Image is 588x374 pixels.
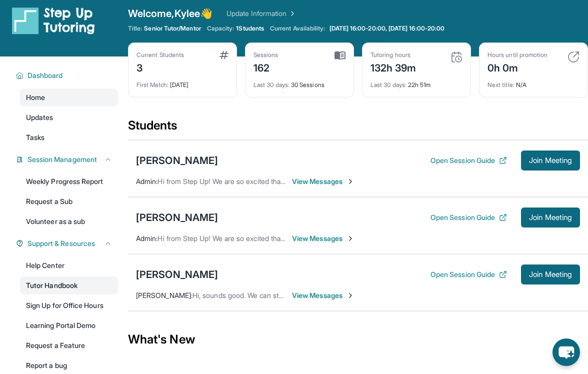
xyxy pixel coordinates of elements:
[20,128,118,146] a: Tasks
[521,264,580,284] button: Join Meeting
[26,92,45,102] span: Home
[27,70,63,80] span: Dashboard
[552,338,580,366] button: chat-button
[346,177,354,185] img: Chevron-Right
[270,24,325,32] span: Current Availability:
[20,212,118,230] a: Volunteer as a sub
[286,8,296,18] img: Chevron Right
[136,267,218,281] div: [PERSON_NAME]
[20,336,118,354] a: Request a Feature
[521,207,580,227] button: Join Meeting
[128,6,212,20] span: Welcome, Kylee 👋
[430,269,507,279] button: Open Session Guide
[12,6,95,34] img: logo
[144,24,200,32] span: Senior Tutor/Mentor
[226,8,296,18] a: Update Information
[487,51,547,59] div: Hours until promotion
[346,234,354,242] img: Chevron-Right
[567,51,579,63] img: card
[128,117,588,139] div: Students
[23,238,112,248] button: Support & Resources
[23,70,112,80] button: Dashboard
[370,51,416,59] div: Tutoring hours
[20,172,118,190] a: Weekly Progress Report
[136,75,228,89] div: [DATE]
[430,155,507,165] button: Open Session Guide
[136,59,184,75] div: 3
[136,153,218,167] div: [PERSON_NAME]
[529,271,572,277] span: Join Meeting
[20,88,118,106] a: Home
[20,108,118,126] a: Updates
[292,233,354,243] span: View Messages
[219,51,228,59] img: card
[529,157,572,163] span: Join Meeting
[370,75,462,89] div: 22h 51m
[521,150,580,170] button: Join Meeting
[20,192,118,210] a: Request a Sub
[136,210,218,224] div: [PERSON_NAME]
[253,51,278,59] div: Sessions
[529,214,572,220] span: Join Meeting
[487,75,579,89] div: N/A
[346,291,354,299] img: Chevron-Right
[20,316,118,334] a: Learning Portal Demo
[370,81,406,88] span: Last 30 days :
[292,176,354,186] span: View Messages
[192,291,346,299] span: Hi, sounds good. We can start now, I'll get set up
[253,59,278,75] div: 162
[27,238,95,248] span: Support & Resources
[370,59,416,75] div: 132h 39m
[327,24,447,32] a: [DATE] 16:00-20:00, [DATE] 16:00-20:00
[207,24,234,32] span: Capacity:
[27,154,97,164] span: Session Management
[26,132,44,142] span: Tasks
[20,296,118,314] a: Sign Up for Office Hours
[253,81,289,88] span: Last 30 days :
[26,112,53,122] span: Updates
[487,59,547,75] div: 0h 0m
[136,177,157,185] span: Admin :
[136,51,184,59] div: Current Students
[329,24,445,32] span: [DATE] 16:00-20:00, [DATE] 16:00-20:00
[292,290,354,300] span: View Messages
[236,24,264,32] span: 1 Students
[450,51,462,63] img: card
[20,256,118,274] a: Help Center
[136,291,192,299] span: [PERSON_NAME] :
[23,154,112,164] button: Session Management
[128,24,142,32] span: Title:
[136,234,157,242] span: Admin :
[253,75,345,89] div: 30 Sessions
[430,212,507,222] button: Open Session Guide
[128,317,588,361] div: What's New
[20,276,118,294] a: Tutor Handbook
[136,81,168,88] span: First Match :
[334,51,345,60] img: card
[487,81,514,88] span: Next title :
